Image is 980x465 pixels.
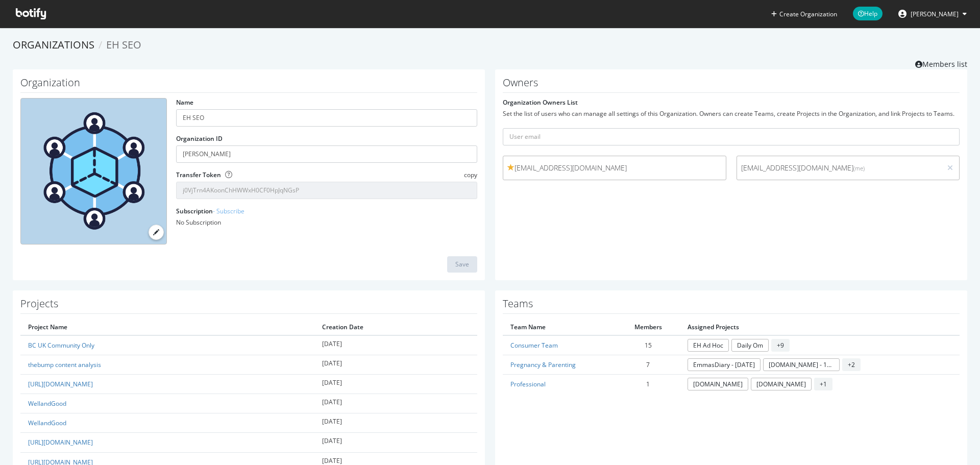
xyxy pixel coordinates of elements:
[510,360,576,369] a: Pregnancy & Parenting
[13,38,967,53] ol: breadcrumbs
[853,164,865,172] small: (me)
[911,10,959,18] span: Bill Elward
[176,109,477,127] input: name
[28,399,66,408] a: WellandGood
[176,218,477,227] div: No Subscription
[20,319,314,335] th: Project Name
[314,355,477,374] td: [DATE]
[771,9,838,19] button: Create Organization
[510,380,546,388] a: Professional
[20,298,477,314] h1: Projects
[176,98,193,107] label: Name
[915,57,967,69] a: Members list
[213,207,244,215] a: - Subscribe
[617,355,680,374] td: 7
[890,6,975,22] button: [PERSON_NAME]
[842,358,861,371] span: + 2
[176,145,477,163] input: Organization ID
[176,207,244,215] label: Subscription
[771,339,790,352] span: + 9
[106,38,141,52] span: EH SEO
[503,77,960,93] h1: Owners
[617,319,680,335] th: Members
[507,163,722,173] span: [EMAIL_ADDRESS][DOMAIN_NAME]
[814,378,832,390] span: + 1
[28,419,66,427] a: WellandGood
[853,7,883,20] span: Help
[176,170,221,179] label: Transfer Token
[20,77,477,93] h1: Organization
[314,433,477,452] td: [DATE]
[617,374,680,394] td: 1
[28,341,94,350] a: BC UK Community Only
[28,360,101,369] a: thebump content analysis
[314,335,477,355] td: [DATE]
[503,319,617,335] th: Team Name
[510,341,558,350] a: Consumer Team
[503,298,960,314] h1: Teams
[455,260,469,268] div: Save
[688,358,761,371] a: EmmasDiary - [DATE]
[751,378,812,390] a: [DOMAIN_NAME]
[176,134,223,143] label: Organization ID
[503,109,960,118] div: Set the list of users who can manage all settings of this Organization. Owners can create Teams, ...
[28,438,93,447] a: [URL][DOMAIN_NAME]
[314,319,477,335] th: Creation Date
[617,335,680,355] td: 15
[13,38,94,52] a: Organizations
[503,128,960,145] input: User email
[763,358,840,371] a: [DOMAIN_NAME] - 100K Weekly
[503,98,578,107] label: Organization Owners List
[314,374,477,394] td: [DATE]
[28,380,93,388] a: [URL][DOMAIN_NAME]
[731,339,769,352] a: Daily Om
[688,339,729,352] a: EH Ad Hoc
[688,378,748,390] a: [DOMAIN_NAME]
[464,170,477,179] span: copy
[314,413,477,433] td: [DATE]
[680,319,960,335] th: Assigned Projects
[314,394,477,413] td: [DATE]
[741,163,938,173] span: [EMAIL_ADDRESS][DOMAIN_NAME]
[447,256,477,273] button: Save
